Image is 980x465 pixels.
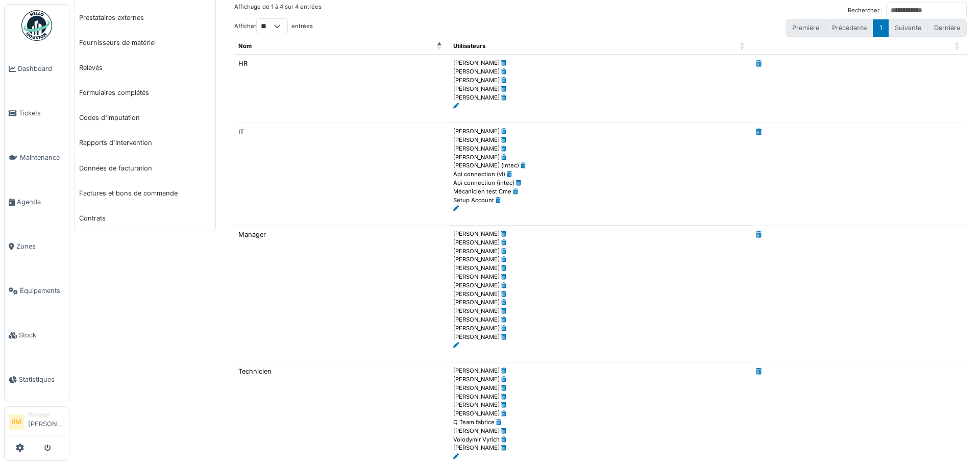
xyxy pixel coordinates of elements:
li: [PERSON_NAME] [453,375,748,384]
span: Statistiques [19,375,65,384]
li: [PERSON_NAME] [453,144,748,153]
li: [PERSON_NAME] [453,76,748,85]
select: Afficherentrées [256,18,288,34]
span: Nom: Activate to invert sorting [437,38,443,55]
li: [PERSON_NAME] [453,230,748,238]
li: [PERSON_NAME] [453,281,748,290]
a: Données de facturation [75,156,215,181]
li: [PERSON_NAME] [453,290,748,299]
li: [PERSON_NAME] [453,273,748,281]
li: Api connection (intec) [453,179,748,187]
li: RM [9,414,24,430]
li: [PERSON_NAME] [453,324,748,333]
li: Q Team fabrice [453,418,748,427]
span: Tickets [19,108,65,118]
li: [PERSON_NAME] [453,333,748,341]
a: Zones [5,224,69,268]
a: Maintenance [5,135,69,180]
a: Équipements [5,268,69,313]
span: Zones [16,241,65,251]
li: [PERSON_NAME] [453,153,748,162]
li: [PERSON_NAME] [453,298,748,307]
li: Mécanicien test Cme [453,187,748,196]
li: [PERSON_NAME] [453,238,748,247]
a: Tickets [5,91,69,135]
img: Badge_color-CXgf-gQk.svg [21,10,52,41]
span: Utilisateurs: Activate to sort [740,38,746,55]
li: Setup Account [453,196,748,205]
td: Manager [234,226,449,362]
li: [PERSON_NAME] [453,307,748,315]
nav: pagination [786,19,967,36]
li: [PERSON_NAME] [453,409,748,418]
span: Nom [238,42,252,50]
li: Volodymir Vyrich [453,435,748,444]
li: [PERSON_NAME] [453,264,748,273]
li: Api connection (vl) [453,170,748,179]
a: Contrats [75,206,215,231]
label: Afficher entrées [234,18,313,34]
a: Agenda [5,180,69,224]
span: Équipements [20,286,65,296]
a: Fournisseurs de matériel [75,30,215,55]
td: HR [234,55,449,123]
li: [PERSON_NAME] [453,315,748,324]
label: Rechercher : [848,6,883,15]
a: RM Manager[PERSON_NAME] [9,411,65,435]
li: [PERSON_NAME] [453,427,748,435]
li: [PERSON_NAME] [453,384,748,393]
li: [PERSON_NAME] [453,85,748,93]
li: [PERSON_NAME] [453,93,748,102]
a: Formulaires complétés [75,80,215,105]
li: [PERSON_NAME] [453,59,748,67]
li: [PERSON_NAME] [453,255,748,264]
li: [PERSON_NAME] [453,247,748,256]
a: Codes d'imputation [75,105,215,130]
a: Prestataires externes [75,5,215,30]
td: IT [234,123,449,226]
li: [PERSON_NAME] [453,136,748,144]
a: Rapports d'intervention [75,130,215,155]
span: : Activate to sort [954,38,961,55]
li: [PERSON_NAME] [453,67,748,76]
span: Dashboard [18,64,65,74]
li: [PERSON_NAME] [453,393,748,401]
a: Stock [5,313,69,357]
div: Affichage de 1 à 4 sur 4 entrées [234,3,322,18]
span: Stock [19,330,65,340]
li: [PERSON_NAME] [28,411,65,433]
li: [PERSON_NAME] [453,127,748,136]
span: Utilisateurs [453,42,485,50]
a: Relevés [75,55,215,80]
li: [PERSON_NAME] (intec) [453,161,748,170]
div: Manager [28,411,65,419]
span: Maintenance [20,153,65,162]
li: [PERSON_NAME] [453,444,748,452]
a: Statistiques [5,357,69,402]
span: Agenda [17,197,65,207]
li: [PERSON_NAME] [453,401,748,409]
a: Dashboard [5,46,69,91]
li: [PERSON_NAME] [453,366,748,375]
button: 1 [873,19,889,36]
a: Factures et bons de commande [75,181,215,206]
